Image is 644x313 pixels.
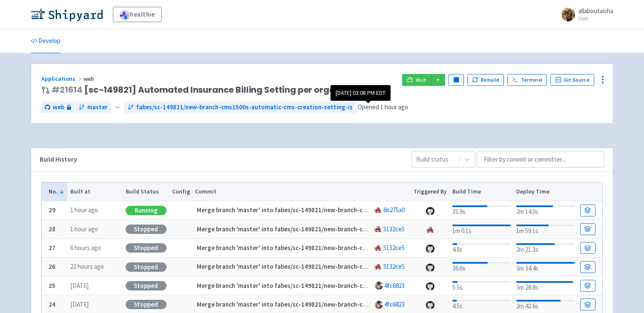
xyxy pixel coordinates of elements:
[513,182,577,201] th: Deploy Time
[383,262,405,270] a: 5132ce5
[197,300,491,308] strong: Merge branch 'master' into fabes/sc-149821/new-branch-cms1500s-automatic-cms-creation-setting-is
[126,281,167,290] div: Stopped
[452,204,511,217] div: 35.9s
[49,300,55,308] b: 24
[87,102,108,112] span: master
[452,260,511,273] div: 36.6s
[578,7,613,15] span: allaboutaisha
[75,102,111,113] a: master
[123,182,169,201] th: Build Status
[516,242,575,255] div: 2m 21.3s
[448,74,464,86] button: Pause
[70,262,104,270] time: 22 hours ago
[126,206,167,215] div: Running
[197,244,491,252] strong: Merge branch 'master' into fabes/sc-149821/new-branch-cms1500s-automatic-cms-creation-setting-is
[580,242,595,254] a: Build Details
[452,298,511,311] div: 4.5s
[580,299,595,310] a: Build Details
[70,244,101,252] time: 6 hours ago
[126,300,167,309] div: Stopped
[70,206,98,214] time: 1 hour ago
[115,102,121,112] span: ←
[52,84,83,96] a: #21614
[31,8,103,21] img: Shipyard logo
[49,244,55,252] b: 27
[384,300,405,308] a: 4fc6823
[580,261,595,273] a: Build Details
[41,102,75,113] a: web
[41,75,83,83] a: Applications
[556,8,613,21] a: allaboutaisha User
[193,182,411,201] th: Commit
[197,206,491,214] strong: Merge branch 'master' into fabes/sc-149821/new-branch-cms1500s-automatic-cms-creation-setting-is
[416,77,427,83] span: Visit
[516,298,575,311] div: 2m 42.6s
[40,155,398,165] div: Build History
[383,225,405,233] a: 5132ce5
[516,223,575,236] div: 1m 59.1s
[49,206,55,214] b: 29
[53,102,64,112] span: web
[383,244,405,252] a: 5132ce5
[52,85,371,95] span: [sc-149821] Automated Insurance Billing Setting per organization
[169,182,193,201] th: Config
[411,182,450,201] th: Triggered By
[516,204,575,217] div: 2m 14.0s
[197,225,491,233] strong: Merge branch 'master' into fabes/sc-149821/new-branch-cms1500s-automatic-cms-creation-setting-is
[49,187,65,196] button: No.
[402,74,431,86] a: Visit
[452,279,511,293] div: 5.5s
[380,103,408,111] time: 1 hour ago
[113,7,162,22] a: healthie
[507,74,547,86] a: Terminal
[31,29,60,53] a: Develop
[358,103,408,111] span: Opened
[67,182,123,201] th: Built at
[136,102,353,112] span: fabes/sc-149821/new-branch-cms1500s-automatic-cms-creation-setting-is
[467,74,504,86] button: Rebuild
[197,262,491,270] strong: Merge branch 'master' into fabes/sc-149821/new-branch-cms1500s-automatic-cms-creation-setting-is
[197,282,491,290] strong: Merge branch 'master' into fabes/sc-149821/new-branch-cms1500s-automatic-cms-creation-setting-is
[580,205,595,216] a: Build Details
[452,223,511,236] div: 1m 0.1s
[516,279,575,293] div: 3m 28.8s
[550,74,594,86] a: Git Source
[126,225,167,234] div: Stopped
[449,182,513,201] th: Build Time
[516,260,575,273] div: 3m 34.4s
[70,225,98,233] time: 1 hour ago
[383,206,405,214] a: 6b275a0
[126,262,167,272] div: Stopped
[580,280,595,292] a: Build Details
[477,151,604,168] input: Filter by commit or committer...
[452,242,511,255] div: 4.8s
[49,262,55,270] b: 26
[70,282,89,290] time: [DATE]
[126,243,167,253] div: Stopped
[124,102,356,113] a: fabes/sc-149821/new-branch-cms1500s-automatic-cms-creation-setting-is
[83,75,95,83] span: web
[580,223,595,235] a: Build Details
[384,282,405,290] a: 4fc6823
[70,300,89,308] time: [DATE]
[578,16,613,21] small: User
[49,282,55,290] b: 25
[49,225,55,233] b: 28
